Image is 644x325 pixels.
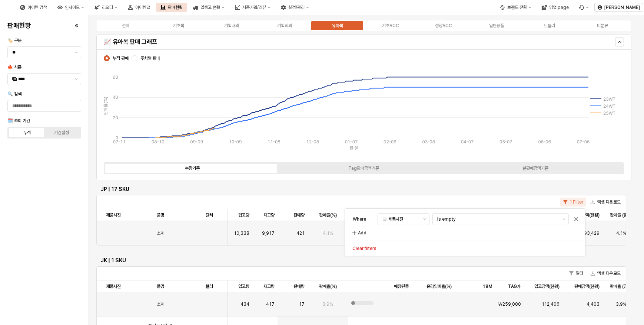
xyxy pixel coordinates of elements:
[7,65,21,70] span: 🍁 시즌
[382,23,399,28] div: 기초ACC
[364,22,417,29] label: 기초ACC
[435,23,452,28] div: 정상ACC
[433,214,560,225] button: Select a comparison operator
[544,23,555,28] div: 토들러
[296,230,305,236] span: 421
[27,5,47,10] div: 아이템 검색
[102,5,113,10] div: 리오더
[293,283,305,289] span: 판매량
[604,4,640,10] p: [PERSON_NAME]
[113,55,129,61] span: 누적 판매
[574,212,600,218] span: 판매금액(천원)
[157,212,164,218] span: 품명
[615,38,624,46] button: Hide
[495,3,536,12] div: 브랜드 전환
[263,212,275,218] span: 재고량
[576,22,629,29] label: 미분류
[140,55,160,61] span: 주차별 판매
[206,212,213,218] span: 컬러
[53,3,89,12] button: 인사이트
[293,212,305,218] span: 판매량
[200,5,220,10] div: 입출고 현황
[238,283,249,289] span: 입고량
[72,74,81,85] button: 제안 사항 표시
[101,186,622,192] h6: JP | 17 SKU
[311,22,364,29] label: 유아복
[90,3,122,12] button: 리오더
[89,15,644,325] main: App Frame
[44,129,79,136] label: 기간설정
[299,301,305,307] span: 17
[230,3,275,12] button: 시즌기획/리뷰
[319,283,337,289] span: 판매율(%)
[262,230,275,236] span: 9,917
[594,3,643,12] button: [PERSON_NAME]
[266,301,275,307] span: 417
[23,130,31,135] div: 누적
[152,22,205,29] label: 기초복
[7,91,21,97] span: 🔍 검색
[135,5,150,10] div: 아이템맵
[168,5,183,10] div: 판매현황
[537,3,573,12] button: 영업 page
[489,23,504,28] div: 일반용품
[101,257,622,264] h6: JK | 1 SKU
[16,3,52,12] button: 아이템 검색
[508,283,521,289] span: TAG가
[288,5,305,10] div: 설정/관리
[276,3,313,12] button: 설정/관리
[588,269,624,278] button: 엑셀 다운로드
[522,166,548,171] div: 실판매금액기준
[450,165,621,172] label: 실판매금액기준
[240,301,249,307] span: 434
[106,283,121,289] span: 제품사진
[238,212,249,218] span: 입고량
[242,5,266,10] div: 시즌기획/리뷰
[507,5,527,10] div: 브랜드 전환
[575,3,593,12] div: Menu item 6
[7,118,30,123] span: 🗓️ 조회 기간
[417,22,470,29] label: 정상ACC
[426,283,452,289] span: 온라인비율(%)
[234,230,249,236] span: 10,338
[206,283,213,289] span: 컬러
[7,38,21,43] span: 🏷️ 구분
[348,166,379,171] div: Tag판매금액기준
[157,301,164,307] span: 소계
[560,214,568,225] button: 제안 사항 표시
[106,165,278,172] label: 수량기준
[388,215,403,223] div: 제품사진
[610,283,633,289] span: 판매율 (금액)
[99,22,152,29] label: 전체
[358,230,366,236] p: Add
[278,165,449,172] label: Tag판매금액기준
[345,241,384,256] button: Clear filters
[106,212,121,218] span: 제품사진
[588,198,624,207] button: 엑셀 다운로드
[610,212,633,218] span: 판매율 (금액)
[470,22,523,29] label: 일반용품
[332,23,343,28] div: 유아복
[104,38,492,46] h5: 📈 유아복 판매 그래프
[189,3,229,12] button: 입출고 현황
[574,283,600,289] span: 판매금액(천원)
[122,23,129,28] div: 전체
[156,3,187,12] button: 판매현황
[523,22,576,29] label: 토들러
[534,283,560,289] span: 입고금액(천원)
[157,283,164,289] span: 품명
[420,214,429,225] button: 제안 사항 표시
[123,3,155,12] div: 아이템맵
[173,23,184,28] div: 기초복
[72,47,81,58] button: 제안 사항 표시
[394,283,409,289] span: 매장편중
[549,5,569,10] div: 영업 page
[584,230,600,236] span: 93,429
[205,22,258,29] label: 기획내의
[224,23,239,28] div: 기획내의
